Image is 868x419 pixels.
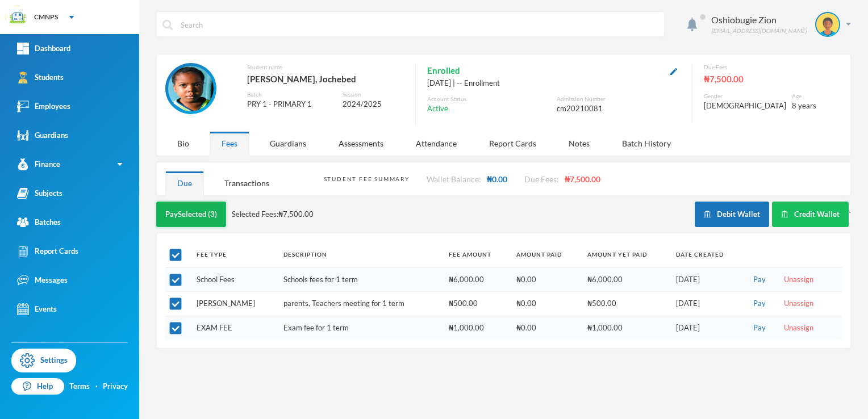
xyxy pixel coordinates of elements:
img: STUDENT [168,66,214,111]
div: Oshiobugie Zion [711,13,807,27]
a: Help [11,378,64,395]
div: cm20210081 [557,103,681,115]
button: Unassign [781,274,817,286]
td: ₦0.00 [511,292,582,316]
img: STUDENT [816,13,839,36]
th: Description [278,242,443,267]
span: Enrolled [427,63,460,78]
span: Selected Fees: ₦7,500.00 [232,209,314,220]
div: Guardians [17,129,68,141]
div: Attendance [404,131,469,156]
button: PaySelected (3) [156,202,226,227]
div: Student Fee Summary [324,175,410,183]
div: Batch [247,90,334,99]
div: [DEMOGRAPHIC_DATA] [704,100,786,112]
a: Terms [69,381,90,392]
span: ₦7,500.00 [565,174,600,184]
td: ₦6,000.00 [443,267,511,292]
div: Events [17,303,57,315]
button: Unassign [781,322,817,334]
button: Unassign [781,298,817,310]
th: Amount Paid [511,242,582,267]
div: Gender [704,92,786,100]
a: Settings [11,349,76,372]
div: Assessments [327,131,395,156]
div: Admission Number [557,95,681,103]
div: Account Status [427,95,551,103]
div: ₦7,500.00 [704,72,825,86]
th: Amount Yet Paid [582,242,670,267]
div: ` [695,202,851,227]
th: Fee Type [191,242,278,267]
th: Fee Amount [443,242,511,267]
div: Batches [17,216,61,228]
div: [PERSON_NAME], Jochebed [247,72,404,86]
button: Credit Wallet [772,202,849,227]
td: ₦1,000.00 [443,316,511,340]
div: Guardians [258,131,318,156]
div: 2024/2025 [343,99,404,110]
button: Pay [750,298,769,310]
button: Pay [750,322,769,334]
td: ₦500.00 [582,292,670,316]
div: Batch History [610,131,683,156]
td: [DATE] [670,267,744,292]
div: Students [17,72,64,83]
td: ₦0.00 [511,316,582,340]
img: logo [6,6,29,29]
div: Employees [17,100,70,112]
span: Wallet Balance: [427,174,481,184]
div: Due [165,171,204,195]
div: Dashboard [17,43,70,55]
td: EXAM FEE [191,316,278,340]
td: [DATE] [670,292,744,316]
div: Notes [557,131,602,156]
div: Report Cards [17,245,78,257]
span: Active [427,103,448,115]
input: Search [180,12,658,37]
div: Age [792,92,825,100]
a: Privacy [103,381,128,392]
td: parents, Teachers meeting for 1 term [278,292,443,316]
div: PRY 1 - PRIMARY 1 [247,99,334,110]
div: Student name [247,63,404,72]
td: Exam fee for 1 term [278,316,443,340]
div: Finance [17,158,60,170]
td: ₦1,000.00 [582,316,670,340]
td: ₦6,000.00 [582,267,670,292]
td: ₦0.00 [511,267,582,292]
button: Pay [750,274,769,286]
td: ₦500.00 [443,292,511,316]
div: Transactions [212,171,281,195]
div: [EMAIL_ADDRESS][DOMAIN_NAME] [711,27,807,35]
div: Session [343,90,404,99]
div: Fees [210,131,249,156]
img: search [162,20,173,30]
div: · [95,381,98,392]
div: Subjects [17,187,62,199]
span: ₦0.00 [487,174,507,184]
div: CMNPS [34,12,58,22]
td: School Fees [191,267,278,292]
th: Date Created [670,242,744,267]
button: Debit Wallet [695,202,769,227]
button: Edit [667,64,681,77]
span: Due Fees: [524,174,559,184]
div: Due Fees [704,63,825,72]
div: Report Cards [477,131,548,156]
div: 8 years [792,100,825,112]
td: [PERSON_NAME] [191,292,278,316]
div: Bio [165,131,201,156]
div: Messages [17,274,68,286]
td: Schools fees for 1 term [278,267,443,292]
td: [DATE] [670,316,744,340]
div: [DATE] | -- Enrollment [427,78,681,89]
